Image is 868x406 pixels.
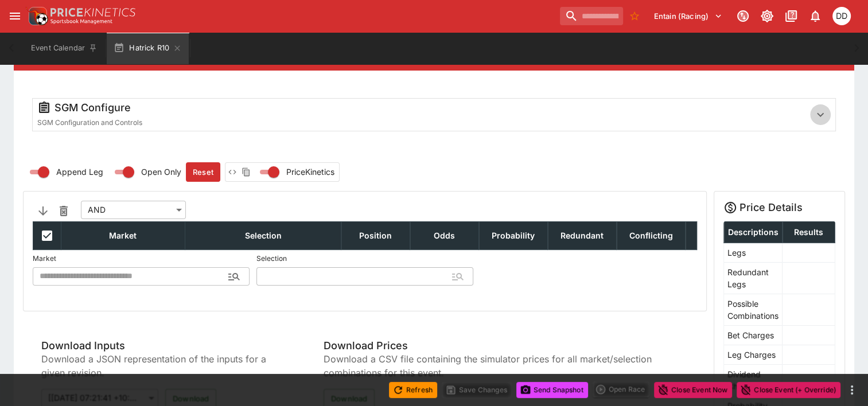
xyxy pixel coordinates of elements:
[625,7,644,25] button: No Bookmarks
[560,7,623,25] input: search
[654,382,732,398] button: Close Event Now
[256,250,473,267] label: Selection
[56,166,103,178] span: Append Leg
[733,6,753,26] button: Connected to PK
[724,345,783,364] td: Leg Charges
[757,6,777,26] button: Toggle light/dark mode
[724,221,783,243] th: Descriptions
[41,339,282,352] span: Download Inputs
[724,364,783,396] td: Dividend Charges
[25,5,48,28] img: PriceKinetics Logo
[724,243,783,262] td: Legs
[286,166,334,178] span: PriceKinetics
[783,221,835,243] th: Results
[225,165,239,179] button: View payload
[186,162,220,182] button: Reset
[479,221,548,249] th: Probability
[81,201,186,219] div: AND
[593,381,649,397] div: split button
[617,221,686,249] th: Conflicting
[324,339,688,352] span: Download Prices
[50,19,112,24] img: Sportsbook Management
[324,352,688,380] span: Download a CSV file containing the simulator prices for all market/selection combinations for thi...
[829,3,854,29] button: Daryl Dao
[141,166,181,178] span: Open Only
[41,352,282,380] span: Download a JSON representation of the inputs for a given revision.
[33,250,250,267] label: Market
[724,294,783,325] td: Possible Combinations
[107,32,189,64] button: Hatrick R10
[341,221,410,249] th: Position
[410,221,479,249] th: Odds
[5,6,25,26] button: open drawer
[389,382,437,398] button: Refresh
[61,221,185,249] th: Market
[781,6,801,26] button: Documentation
[37,118,142,127] span: SGM Configuration and Controls
[24,32,104,64] button: Event Calendar
[239,165,253,179] button: Copy payload to clipboard
[548,221,617,249] th: Redundant
[50,8,135,17] img: PriceKinetics
[647,7,729,25] button: Select Tenant
[516,382,588,398] button: Send Snapshot
[724,325,783,345] td: Bet Charges
[224,266,244,287] button: Open
[37,101,801,115] div: SGM Configure
[724,262,783,294] td: Redundant Legs
[805,6,826,26] button: Notifications
[253,163,334,181] label: Change payload type
[739,201,803,214] h5: Price Details
[832,7,851,25] div: Daryl Dao
[737,382,840,398] button: Close Event (+ Override)
[185,221,341,249] th: Selection
[845,383,859,397] button: more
